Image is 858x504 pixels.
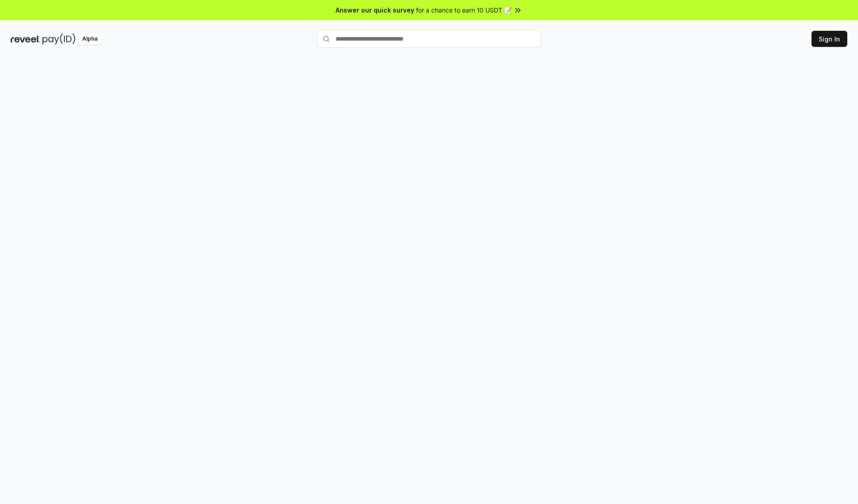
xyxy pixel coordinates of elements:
button: Sign In [812,31,847,47]
span: Answer our quick survey [336,5,414,15]
img: reveel_dark [11,33,41,45]
span: for a chance to earn 10 USDT 📝 [416,5,512,15]
div: Alpha [77,33,102,45]
img: pay_id [42,33,76,45]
